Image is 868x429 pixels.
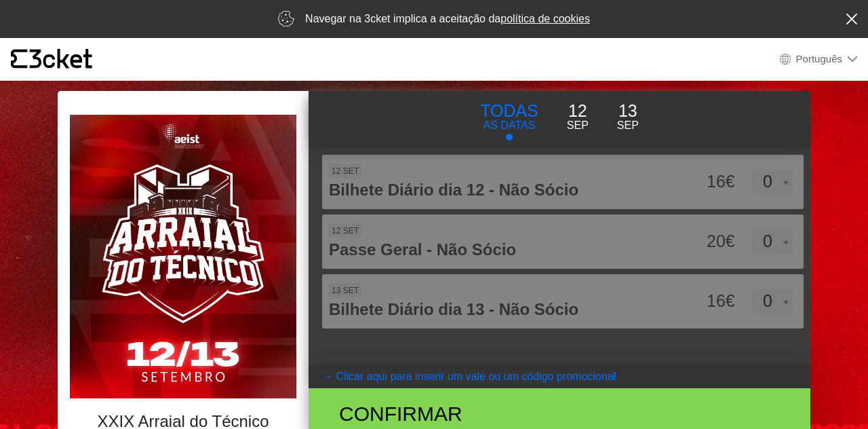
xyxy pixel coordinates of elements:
span: 12 set [329,223,361,238]
arrow: → [322,369,333,385]
g: {' '} [11,50,27,69]
button: → Clicar aqui para inserir um vale ou um código promocional [309,365,810,388]
p: Navegar na 3cket implica a aceitação da [305,11,590,27]
div: 20€ [670,229,738,255]
select: 12 set Passe Geral - Não Sócio 20€ [752,229,793,255]
p: AS DATAS [480,117,538,134]
select: 12 set Bilhete Diário dia 12 - Não Sócio 16€ [752,169,793,195]
div: 16€ [670,288,738,314]
p: 13 [617,98,639,124]
div: 16€ [670,169,738,195]
p: Sep [617,117,639,134]
h4: Passe Geral - Não Sócio [329,240,670,260]
p: TODAS [480,98,538,124]
button: 13 Sep [603,98,653,134]
p: Sep [567,117,589,134]
h4: Bilhete Diário dia 13 - Não Sócio [329,300,670,320]
button: 12 Sep [553,98,603,134]
select: 13 set Bilhete Diário dia 13 - Não Sócio 16€ [752,288,793,314]
span: 12 set [329,164,361,179]
span: 13 set [329,283,361,298]
a: política de cookies [500,13,590,24]
div: Confirmar [329,398,636,429]
img: e49d6b16d0b2489fbe161f82f243c176.webp [70,115,296,398]
p: 12 [567,98,589,124]
coupontext: Clicar aqui para inserir um vale ou um código promocional [336,371,616,382]
h4: Bilhete Diário dia 12 - Não Sócio [329,181,670,200]
button: TODAS AS DATAS [466,98,553,141]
